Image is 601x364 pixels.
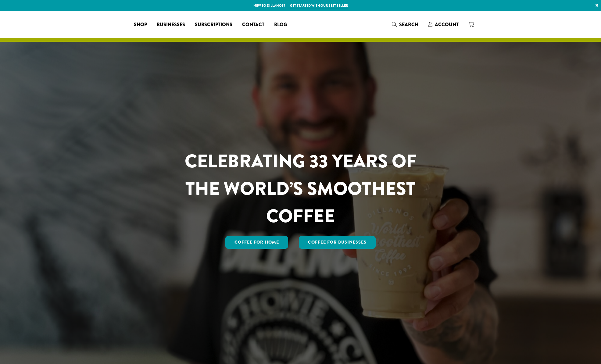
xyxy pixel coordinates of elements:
span: Search [399,21,418,28]
a: Search [387,20,423,30]
span: Blog [274,21,287,29]
a: Coffee For Businesses [299,236,376,249]
span: Shop [134,21,147,29]
span: Businesses [157,21,185,29]
h1: CELEBRATING 33 YEARS OF THE WORLD’S SMOOTHEST COFFEE [167,148,435,230]
span: Account [435,21,459,28]
span: Subscriptions [195,21,232,29]
span: Contact [242,21,264,29]
a: Shop [129,20,152,30]
a: Get started with our best seller [290,3,348,8]
a: Coffee for Home [225,236,288,249]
